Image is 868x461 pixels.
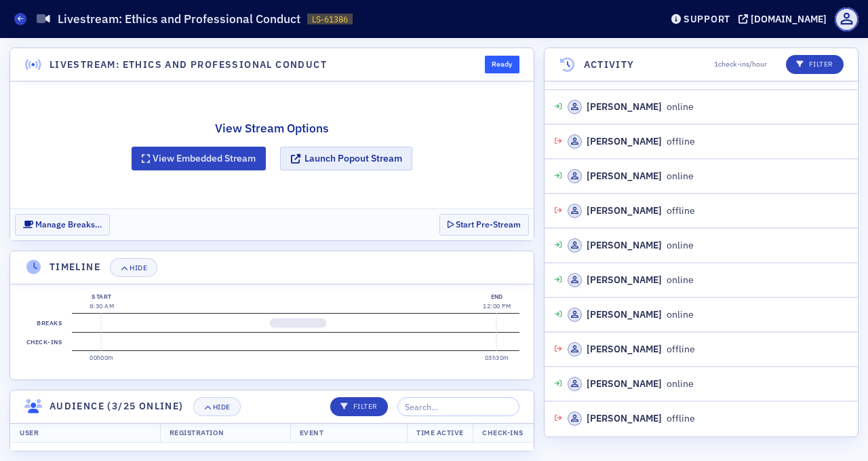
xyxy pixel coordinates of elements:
div: offline [568,134,695,149]
p: Filter [340,401,378,412]
h2: View Stream Options [132,119,412,137]
div: [DOMAIN_NAME] [751,13,827,25]
div: online [568,169,694,183]
div: [PERSON_NAME] [587,169,662,183]
div: online [568,308,694,322]
button: View Embedded Stream [132,147,266,170]
label: Check-ins [24,333,64,352]
span: Profile [835,7,859,31]
p: Filter [796,59,833,70]
time: 03h30m [485,354,509,361]
th: User [10,423,160,443]
time: 00h00m [90,354,114,361]
div: [PERSON_NAME] [587,100,662,114]
div: Ready [485,56,519,73]
div: offline [568,342,695,356]
span: 1 check-ins/hour [714,59,767,70]
button: Start Pre-Stream [439,214,529,235]
h1: Livestream: Ethics and Professional Conduct [58,11,300,27]
input: Search… [397,397,519,416]
th: Registration [160,423,290,443]
div: Support [684,13,730,25]
div: Hide [213,403,231,411]
button: Hide [193,397,241,416]
button: Filter [786,55,844,74]
div: [PERSON_NAME] [587,308,662,322]
div: [PERSON_NAME] [587,273,662,287]
th: Time Active [407,423,473,443]
div: online [568,377,694,391]
div: [PERSON_NAME] [587,342,662,356]
div: online [568,100,694,114]
div: [PERSON_NAME] [587,411,662,426]
div: online [568,273,694,287]
button: Launch Popout Stream [280,147,412,170]
h4: Activity [584,58,635,72]
label: Breaks [35,314,65,333]
h4: Livestream: Ethics and Professional Conduct [50,58,327,72]
div: Hide [130,264,147,272]
button: [DOMAIN_NAME] [738,14,831,24]
button: Hide [110,258,157,277]
th: Check-Ins [473,423,533,443]
button: Manage Breaks… [15,214,110,235]
div: offline [568,204,695,218]
div: [PERSON_NAME] [587,377,662,391]
div: offline [568,411,695,426]
time: 12:00 PM [483,302,511,310]
button: Filter [330,397,388,416]
div: online [568,238,694,253]
div: Start [90,292,114,301]
h4: Audience (3/25 online) [50,399,184,413]
div: [PERSON_NAME] [587,134,662,149]
div: [PERSON_NAME] [587,238,662,253]
th: Event [290,423,407,443]
time: 8:30 AM [90,302,114,310]
div: [PERSON_NAME] [587,204,662,218]
h4: Timeline [50,260,100,274]
div: End [483,292,511,301]
span: LS-61386 [312,14,348,25]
